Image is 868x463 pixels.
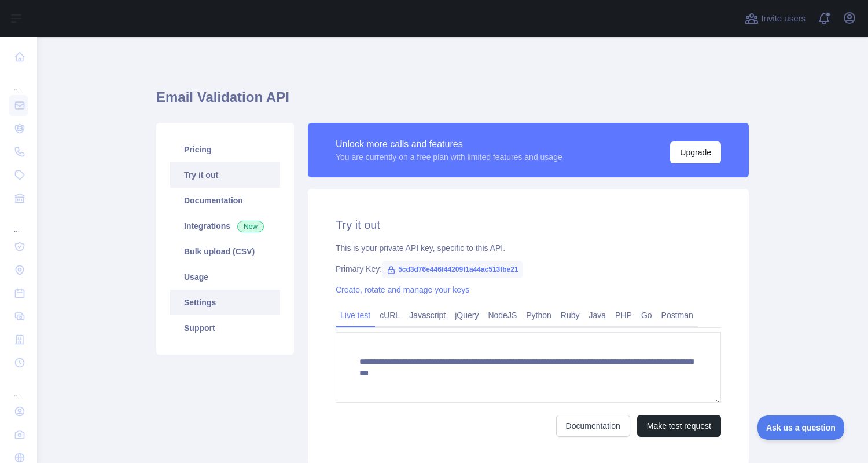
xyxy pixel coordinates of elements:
[521,306,556,325] a: Python
[657,306,698,325] a: Postman
[382,261,523,278] span: 5cd3d76e446f44209f1a44ac513fbe21
[757,415,845,440] iframe: Toggle Customer Support
[170,188,280,213] a: Documentation
[556,306,584,325] a: Ruby
[170,137,280,162] a: Pricing
[336,263,721,275] div: Primary Key:
[450,306,483,325] a: jQuery
[761,12,806,25] span: Invite users
[170,264,280,290] a: Usage
[336,217,721,233] h2: Try it out
[170,290,280,315] a: Settings
[637,306,657,325] a: Go
[170,315,280,341] a: Support
[336,285,469,294] a: Create, rotate and manage your keys
[610,306,637,325] a: PHP
[336,151,562,163] div: You are currently on a free plan with limited features and usage
[170,213,280,239] a: Integrations New
[404,306,450,325] a: Javascript
[336,137,562,151] div: Unlock more calls and features
[156,88,749,116] h1: Email Validation API
[483,306,521,325] a: NodeJS
[742,9,808,28] button: Invite users
[670,141,721,163] button: Upgrade
[170,162,280,188] a: Try it out
[9,211,28,234] div: ...
[9,70,28,93] div: ...
[584,306,611,325] a: Java
[637,415,721,437] button: Make test request
[336,306,375,325] a: Live test
[237,221,264,232] span: New
[170,239,280,264] a: Bulk upload (CSV)
[336,242,721,254] div: This is your private API key, specific to this API.
[9,375,28,399] div: ...
[375,306,404,325] a: cURL
[556,415,630,437] a: Documentation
